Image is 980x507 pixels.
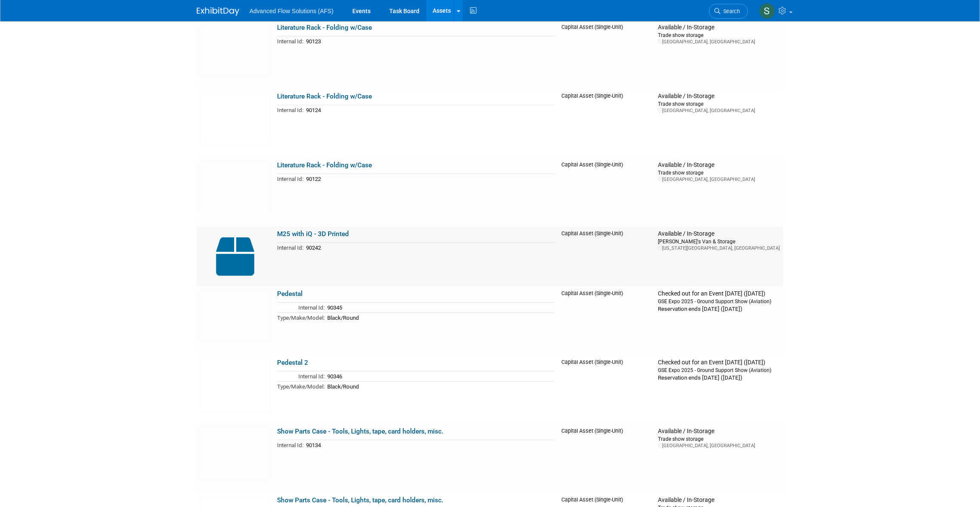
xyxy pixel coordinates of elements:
[325,381,555,391] td: Black/Round
[277,161,372,169] a: Literature Rack - Folding w/Case
[303,105,555,115] td: 90124
[325,313,555,322] td: Black/Round
[658,161,780,169] div: Available / In-Storage
[658,230,780,238] div: Available / In-Storage
[558,158,654,227] td: Capital Asset (Single-Unit)
[658,107,780,114] div: [GEOGRAPHIC_DATA], [GEOGRAPHIC_DATA]
[720,8,740,14] span: Search
[277,93,372,100] a: Literature Rack - Folding w/Case
[658,93,780,100] div: Available / In-Storage
[277,174,303,184] td: Internal Id:
[325,372,555,382] td: 90346
[658,428,780,435] div: Available / In-Storage
[658,238,780,245] div: [PERSON_NAME]'s Van & Storage
[658,298,780,305] div: GSE Expo 2025 - Ground Support Show (Aviation)
[658,496,780,504] div: Available / In-Storage
[277,24,372,31] a: Literature Rack - Folding w/Case
[277,359,308,366] a: Pedestal 2
[277,496,443,504] a: Show Parts Case - Tools, Lights, tape, card holders, misc.
[658,359,780,366] div: Checked out for an Event [DATE] ([DATE])
[658,366,780,374] div: GSE Expo 2025 - Ground Support Show (Aviation)
[658,100,780,107] div: Trade show storage
[759,3,775,19] img: Steve McAnally
[303,243,555,253] td: 90242
[558,227,654,287] td: Capital Asset (Single-Unit)
[658,435,780,442] div: Trade show storage
[658,176,780,183] div: [GEOGRAPHIC_DATA], [GEOGRAPHIC_DATA]
[558,355,654,424] td: Capital Asset (Single-Unit)
[277,37,303,46] td: Internal Id:
[658,31,780,39] div: Trade show storage
[558,424,654,493] td: Capital Asset (Single-Unit)
[658,24,780,31] div: Available / In-Storage
[558,20,654,89] td: Capital Asset (Single-Unit)
[277,313,325,322] td: Type/Make/Model:
[277,428,443,435] a: Show Parts Case - Tools, Lights, tape, card holders, misc.
[658,442,780,449] div: [GEOGRAPHIC_DATA], [GEOGRAPHIC_DATA]
[558,89,654,158] td: Capital Asset (Single-Unit)
[303,37,555,46] td: 90123
[658,39,780,45] div: [GEOGRAPHIC_DATA], [GEOGRAPHIC_DATA]
[658,245,780,251] div: [US_STATE][GEOGRAPHIC_DATA], [GEOGRAPHIC_DATA]
[277,381,325,391] td: Type/Make/Model:
[658,169,780,176] div: Trade show storage
[303,174,555,184] td: 90122
[325,303,555,313] td: 90345
[249,8,334,14] span: Advanced Flow Solutions (AFS)
[277,303,325,313] td: Internal Id:
[197,7,239,16] img: ExhibitDay
[709,4,748,19] a: Search
[277,372,325,382] td: Internal Id:
[277,440,303,450] td: Internal Id:
[658,374,780,382] div: Reservation ends [DATE] ([DATE])
[277,243,303,253] td: Internal Id:
[558,287,654,355] td: Capital Asset (Single-Unit)
[277,105,303,115] td: Internal Id:
[277,290,303,298] a: Pedestal
[277,230,349,238] a: M25 with iQ - 3D Printed
[658,290,780,298] div: Checked out for an Event [DATE] ([DATE])
[200,230,270,283] img: Capital-Asset-Icon-2.png
[658,305,780,313] div: Reservation ends [DATE] ([DATE])
[303,440,555,450] td: 90134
